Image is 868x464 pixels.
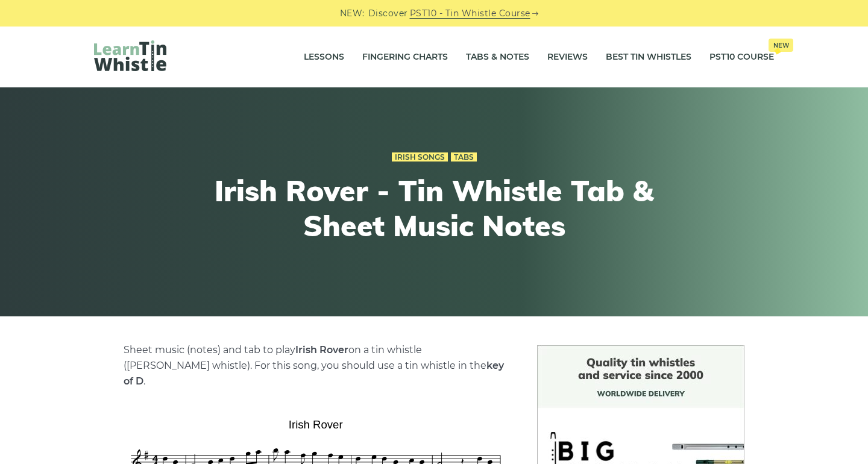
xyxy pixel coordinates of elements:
[451,152,477,162] a: Tabs
[392,152,448,162] a: Irish Songs
[212,174,656,243] h1: Irish Rover - Tin Whistle Tab & Sheet Music Notes
[547,42,588,72] a: Reviews
[362,42,448,72] a: Fingering Charts
[466,42,529,72] a: Tabs & Notes
[124,342,508,389] p: Sheet music (notes) and tab to play on a tin whistle ([PERSON_NAME] whistle). For this song, you ...
[295,344,348,356] strong: Irish Rover
[769,39,793,52] span: New
[709,42,774,72] a: PST10 CourseNew
[304,42,344,72] a: Lessons
[606,42,691,72] a: Best Tin Whistles
[94,40,166,71] img: LearnTinWhistle.com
